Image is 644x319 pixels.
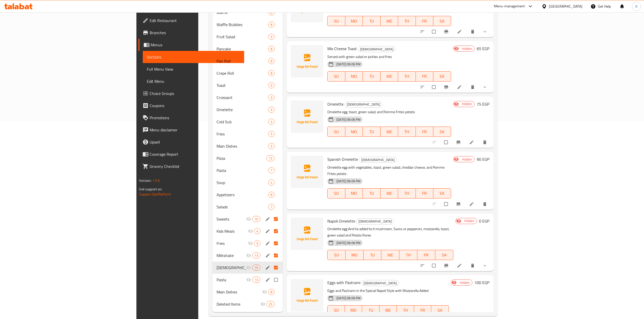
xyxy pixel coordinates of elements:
[253,265,260,270] span: 15
[435,190,449,197] span: SA
[217,301,260,307] span: Deleted Items
[441,137,452,147] span: Select to update
[212,249,283,262] div: Milkshake13edit
[268,46,275,52] div: items
[397,305,414,315] button: TH
[467,260,479,271] button: delete
[433,127,451,137] button: SA
[417,26,429,37] button: sort-choices
[382,307,395,314] span: WE
[429,27,440,36] span: Select to update
[460,157,474,162] span: Hidden
[147,78,240,84] span: Edit Menu
[365,73,379,80] span: TU
[365,128,379,135] span: TU
[418,190,432,197] span: FR
[327,109,451,115] p: Omelette egg, toast, green salad, and Pomme Frites potato
[217,265,246,271] span: [DEMOGRAPHIC_DATA]
[347,17,361,25] span: MO
[479,137,491,148] button: delete
[212,152,283,164] div: Pizza12
[269,22,274,27] span: 8
[217,82,268,88] span: Toast
[398,16,416,26] button: TH
[416,307,429,314] span: FR
[150,30,240,36] span: Branches
[268,58,275,64] div: items
[467,82,479,93] button: delete
[217,58,268,64] div: Pan Roll
[334,62,363,67] span: [DATE] 06:06 PM
[330,190,343,197] span: SU
[418,128,432,135] span: FR
[217,240,248,246] span: Fries
[138,136,244,148] a: Upsell
[269,180,274,185] span: 4
[217,216,246,222] div: Sweets
[143,51,244,63] a: Sections
[327,155,358,163] span: Spanish Omelette
[212,262,283,274] div: [DEMOGRAPHIC_DATA]15edit
[217,107,268,113] span: Omelette
[217,46,268,52] div: Pancake
[246,253,251,258] svg: Inactive section
[477,45,489,52] h6: 65 EGP
[217,252,246,258] div: Milkshake
[217,180,268,186] div: Soup
[150,163,240,169] span: Grocery Checklist
[217,94,268,101] span: Croissant
[345,188,363,198] button: MO
[359,157,397,163] div: Iftar
[212,189,283,201] div: Appetizers8
[347,190,361,197] span: MO
[417,82,429,93] button: sort-choices
[246,265,251,270] svg: Inactive section
[345,102,382,108] div: Iftar
[291,217,323,250] img: Napoli Omelette
[252,252,260,258] div: items
[477,156,489,163] h6: 90 EGP
[212,298,283,310] div: Deleted Items25
[291,279,323,311] img: Eggs with Pastrami
[364,307,377,314] span: TU
[363,127,381,137] button: TU
[433,188,451,198] button: SA
[139,177,151,184] span: Version:
[138,124,244,136] a: Menu disclaimer
[347,128,361,135] span: MO
[212,116,283,128] div: Cold Sub3
[433,16,451,26] button: SA
[398,188,416,198] button: TH
[400,17,414,25] span: TH
[217,228,248,234] div: Kids Meals
[269,59,274,64] span: 8
[262,289,267,294] svg: Inactive section
[417,250,435,260] button: FR
[212,164,283,176] div: Pasta7
[217,119,268,125] span: Cold Sub
[150,103,240,109] span: Coupons
[327,188,345,198] button: SU
[457,29,463,34] a: Edit menu item
[460,46,474,51] span: Hidden
[212,79,283,91] div: Toast5
[268,34,275,40] div: items
[246,216,251,222] svg: Inactive section
[217,34,268,40] span: Fruit Salad
[269,83,274,88] span: 5
[212,201,283,213] div: Salads7
[291,101,323,133] img: Omelette
[217,277,246,283] div: Pasta
[399,307,412,314] span: TH
[269,205,274,209] span: 7
[330,128,343,135] span: SU
[435,250,453,260] button: SA
[269,107,274,112] span: 3
[635,4,637,9] span: K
